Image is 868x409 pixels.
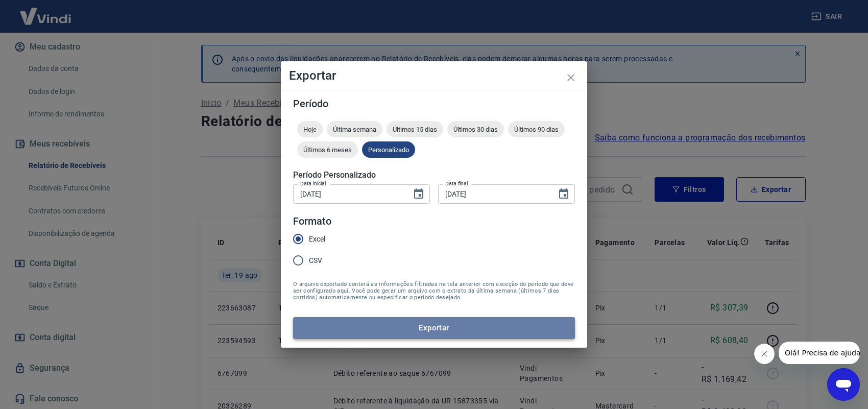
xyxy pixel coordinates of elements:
[297,141,358,158] div: Últimos 6 meses
[293,214,331,229] legend: Formato
[297,126,323,133] span: Hoje
[827,368,860,401] iframe: Botão para abrir a janela de mensagens
[447,121,504,137] div: Últimos 30 dias
[300,180,326,187] label: Data inicial
[553,184,574,204] button: Choose date, selected date is 19 de ago de 2025
[327,121,382,137] div: Última semana
[327,126,382,133] span: Última semana
[387,126,443,133] span: Últimos 15 dias
[387,121,443,137] div: Últimos 15 dias
[362,146,415,154] span: Personalizado
[293,99,575,109] h5: Período
[438,184,549,203] input: DD/MM/YYYY
[293,170,575,180] h5: Período Personalizado
[754,344,775,364] iframe: Fechar mensagem
[289,69,579,82] h4: Exportar
[362,141,415,158] div: Personalizado
[297,121,323,137] div: Hoje
[445,180,468,187] label: Data final
[508,121,565,137] div: Últimos 90 dias
[447,126,504,133] span: Últimos 30 dias
[293,317,575,339] button: Exportar
[293,184,404,203] input: DD/MM/YYYY
[559,65,583,90] button: close
[6,7,86,15] span: Olá! Precisa de ajuda?
[297,146,358,154] span: Últimos 6 meses
[309,234,325,245] span: Excel
[779,342,860,364] iframe: Mensagem da empresa
[293,281,575,301] span: O arquivo exportado conterá as informações filtradas na tela anterior com exceção do período que ...
[408,184,429,204] button: Choose date, selected date is 19 de ago de 2025
[508,126,565,133] span: Últimos 90 dias
[309,255,322,266] span: CSV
